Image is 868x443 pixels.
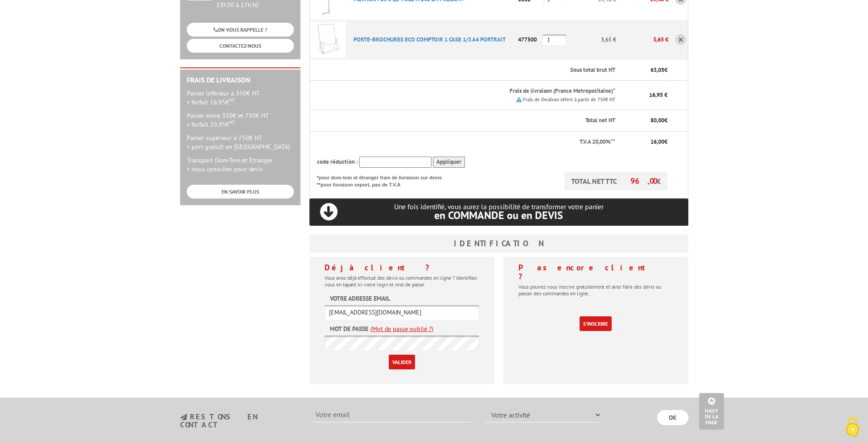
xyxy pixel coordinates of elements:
[309,203,688,221] p: Une fois identifié, vous aurez la possibilité de transformer votre panier
[564,172,667,190] p: TOTAL NET TTC €
[310,22,346,58] img: PORTE-BROCHURES ECO COMPTOIR 1 CASE 1/3 A4 PORTRAIT
[180,413,297,429] h3: restons en contact
[370,324,433,333] a: (Mot de passe oublié ?)
[330,324,368,333] label: Mot de passe
[837,413,868,443] button: Cookies (fenêtre modale)
[650,66,664,74] span: 63,05
[518,263,673,281] h4: Pas encore client ?
[657,410,688,425] input: OK
[841,416,864,439] img: Cookies (fenêtre modale)
[354,36,506,43] a: PORTE-BROCHURES ECO COMPTOIR 1 CASE 1/3 A4 PORTRAIT
[433,157,465,168] input: Appliquer
[187,120,235,128] span: > forfait 20.95€
[434,208,563,222] span: en COMMANDE ou en DEVIS
[187,111,294,129] p: Panier entre 350€ et 750€ HT
[580,316,612,331] a: S'inscrire
[187,98,235,106] span: > forfait 16.95€
[623,66,667,75] p: €
[515,32,543,47] p: 477500
[516,97,522,102] img: picto.png
[317,116,616,125] p: Total net HT
[623,116,667,125] p: €
[317,172,451,188] p: *pour dom-tom et étranger frais de livraison sur devis **pour livraison export, pas de T.V.A
[330,294,390,303] label: Votre adresse email
[630,176,657,186] span: 96,00
[229,119,235,125] sup: HT
[317,158,358,166] span: code réduction :
[699,393,724,430] a: Haut de la page
[325,274,479,288] p: Vous avez déjà effectué des devis ou commandes en ligne ? Identifiez-vous en tapant ici votre log...
[616,32,668,47] p: 3,65 €
[623,138,667,146] p: €
[187,143,290,151] span: > port gratuit en [GEOGRAPHIC_DATA]
[567,32,617,47] p: 3,65 €
[229,97,235,103] sup: HT
[649,91,667,99] span: 16,95 €
[650,138,664,145] span: 16,00
[325,263,479,272] h4: Déjà client ?
[187,165,263,173] span: > nous consulter pour devis
[317,138,616,146] p: T.V.A 20,00%**
[309,235,688,253] h3: Identification
[346,60,616,81] th: Sous total brut HT
[310,407,471,422] input: Votre email
[187,156,294,174] p: Transport Dom-Tom et Etranger
[180,414,187,421] img: newsletter.jpg
[187,89,294,107] p: Panier inférieur à 350€ HT
[389,355,415,369] input: Valider
[187,185,294,199] a: EN SAVOIR PLUS
[187,133,294,151] p: Panier supérieur à 750€ HT
[187,39,294,53] a: CONTACTEZ-NOUS
[187,76,294,84] h2: Frais de Livraison
[523,96,615,103] small: Frais de livraison offert à partir de 750€ HT
[187,23,294,37] a: ON VOUS RAPPELLE ?
[518,283,673,297] p: Vous pouvez vous inscrire gratuitement et ainsi faire des devis ou passer des commandes en ligne.
[354,87,615,95] p: Frais de livraison (France Metropolitaine)*
[650,116,664,124] span: 80,00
